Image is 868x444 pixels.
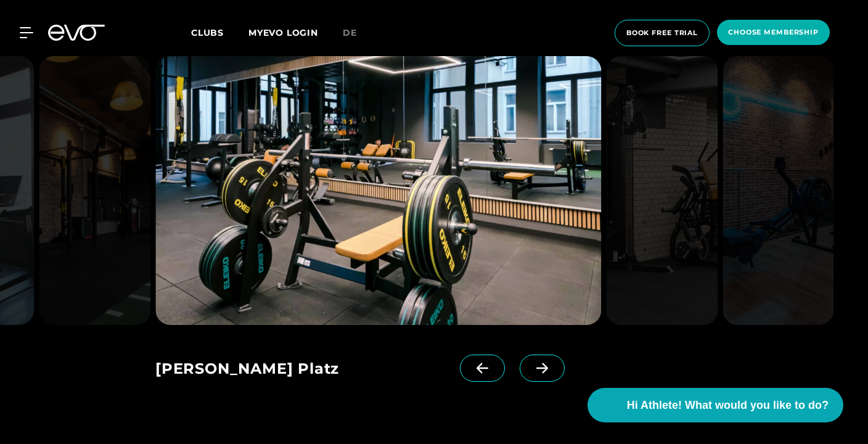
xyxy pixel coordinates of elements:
span: Hi Athlete! What would you like to do? [627,397,829,414]
span: Clubs [191,27,224,38]
span: de [343,27,357,38]
img: evofitness [39,56,150,325]
a: MYEVO LOGIN [248,27,318,38]
a: Clubs [191,27,248,38]
img: evofitness [155,56,601,325]
img: evofitness [606,56,718,325]
span: choose membership [728,27,819,38]
img: evofitness [723,56,834,325]
a: choose membership [713,20,833,46]
a: de [343,26,372,40]
a: book free trial [611,20,713,46]
span: book free trial [626,28,698,38]
button: Hi Athlete! What would you like to do? [588,388,843,422]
